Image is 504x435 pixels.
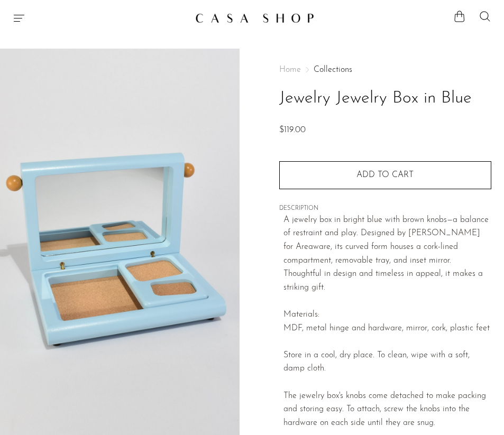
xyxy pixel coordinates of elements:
[279,126,306,134] span: $119.00
[283,392,486,427] span: The jewelry box's knobs come detached to make packing and storing easy. To attach, screw the knob...
[13,12,25,24] button: Menu
[283,214,491,430] p: A jewelry box in bright blue with brown knobs—a balance of restraint and play. Designed by [PERSO...
[356,171,414,179] span: Add to cart
[283,351,470,373] span: Store in a cool, dry place. To clean, wipe with a soft, damp cloth.
[279,66,301,74] span: Home
[279,66,491,74] nav: Breadcrumbs
[279,161,491,189] button: Add to cart
[283,310,319,319] span: Materials:
[283,324,490,332] span: MDF, metal hinge and hardware, mirror, cork, plastic feet
[279,85,491,112] h1: Jewelry Jewelry Box in Blue
[314,66,352,74] a: Collections
[279,204,491,214] span: DESCRIPTION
